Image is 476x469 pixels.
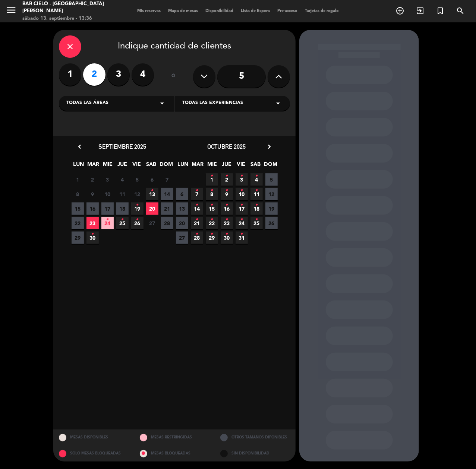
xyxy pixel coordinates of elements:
span: 1 [206,173,218,186]
span: Pre-acceso [274,9,301,13]
span: septiembre 2025 [98,143,146,150]
i: arrow_drop_down [158,99,167,108]
i: • [211,228,213,240]
span: 28 [191,232,203,244]
span: 29 [206,232,218,244]
span: 4 [116,173,129,186]
span: 10 [236,188,248,200]
i: add_circle_outline [395,6,404,15]
span: 22 [72,217,84,229]
span: SAB [145,160,158,172]
i: • [226,185,228,196]
span: 30 [221,232,233,244]
span: 18 [250,202,263,215]
span: 6 [176,188,188,200]
span: 28 [161,217,173,229]
i: exit_to_app [416,6,425,15]
span: 13 [176,202,188,215]
span: 7 [191,188,203,200]
div: SIN DISPONIBILIDAD [215,446,296,462]
span: 20 [176,217,188,229]
span: 21 [191,217,203,229]
span: 13 [146,188,158,200]
span: LUN [177,160,189,172]
span: 25 [250,217,263,229]
label: 4 [132,63,154,86]
i: chevron_right [265,143,273,151]
i: close [66,42,75,51]
span: 19 [265,202,278,215]
span: 16 [221,202,233,215]
i: • [196,214,198,226]
span: 26 [131,217,144,229]
span: SAB [250,160,262,172]
span: 8 [206,188,218,200]
span: octubre 2025 [208,143,246,150]
span: VIE [131,160,143,172]
i: • [226,170,228,182]
i: • [136,214,139,226]
span: 2 [221,173,233,186]
i: • [255,170,258,182]
div: Bar Cielo - [GEOGRAPHIC_DATA][PERSON_NAME] [22,0,113,15]
span: MIE [206,160,218,172]
span: 9 [86,188,99,200]
i: • [196,185,198,196]
span: 22 [206,217,218,229]
span: 12 [131,188,144,200]
button: menu [6,4,17,18]
i: • [196,199,198,211]
i: • [196,228,198,240]
span: JUE [116,160,129,172]
span: 26 [265,217,278,229]
i: • [91,228,94,240]
i: turned_in_not [436,6,445,15]
i: • [211,199,213,211]
i: • [226,214,228,226]
i: • [136,199,139,211]
span: 5 [265,173,278,186]
span: 5 [131,173,144,186]
span: 11 [116,188,129,200]
i: • [226,199,228,211]
i: • [255,214,258,226]
span: 15 [206,202,218,215]
div: MESAS DISPONIBLES [53,429,134,446]
i: • [240,170,243,182]
span: Tarjetas de regalo [301,9,343,13]
span: 8 [72,188,84,200]
div: sábado 13. septiembre - 13:36 [22,15,113,22]
div: OTROS TAMAÑOS DIPONIBLES [215,429,296,446]
div: MESAS RESTRINGIDAS [134,429,215,446]
i: • [255,199,258,211]
span: JUE [221,160,233,172]
label: 1 [59,63,81,86]
div: ó [161,63,186,89]
span: 25 [116,217,129,229]
span: 31 [236,232,248,244]
label: 3 [107,63,130,86]
i: • [240,185,243,196]
span: 12 [265,188,278,200]
span: DOM [264,160,277,172]
span: LUN [73,160,85,172]
span: 4 [250,173,263,186]
label: 2 [83,63,105,86]
i: arrow_drop_down [274,99,283,108]
span: Disponibilidad [202,9,237,13]
span: 27 [146,217,158,229]
i: search [456,6,465,15]
i: • [121,214,124,226]
span: 3 [236,173,248,186]
span: 7 [161,173,173,186]
i: • [106,214,109,226]
i: • [240,228,243,240]
span: 21 [161,202,173,215]
i: • [255,185,258,196]
i: • [226,228,228,240]
span: 23 [221,217,233,229]
span: 17 [101,202,114,215]
div: Indique cantidad de clientes [59,35,290,58]
span: 24 [101,217,114,229]
span: MAR [87,160,100,172]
